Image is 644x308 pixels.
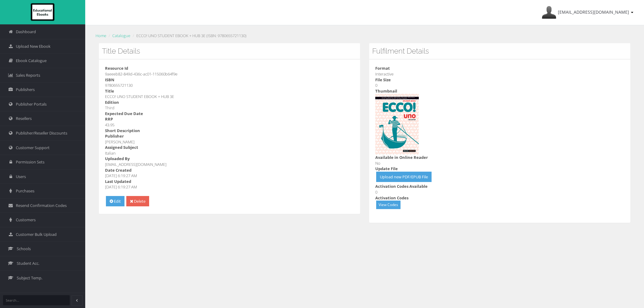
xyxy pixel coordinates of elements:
a: Home [96,33,106,38]
span: Purchases [16,188,34,194]
dt: Publisher [105,133,354,139]
dd: [DATE] 6:19:27 AM [105,184,354,190]
span: [EMAIL_ADDRESS][DOMAIN_NAME] [558,9,629,15]
span: Publishers [16,87,35,93]
dt: ISBN [105,77,354,83]
input: Search... [3,295,70,305]
span: Customer Support [16,145,50,151]
dt: File Size [375,77,624,83]
span: Schools [17,246,31,252]
span: Users [16,174,26,180]
dt: Format [375,65,624,71]
h3: Fulfilment Details [372,47,627,55]
dt: Thumbnail [375,88,624,94]
dt: Activation Codes [375,195,624,201]
span: Upload New Ebook [16,44,51,49]
dd: [PERSON_NAME] [105,139,354,145]
dd: 0 [375,82,624,88]
dt: Activation Codes Available [375,184,624,189]
dt: Last Updated [105,179,354,184]
dd: [DATE] 6:19:27 AM [105,173,354,179]
span: Subject Temp. [17,275,42,281]
span: Sales Reports [16,72,40,78]
dt: Edition [105,100,354,105]
dt: Available in Online Reader [375,155,624,160]
dd: 43.95 [105,122,354,128]
dt: Expected Due Date [105,111,354,117]
span: Publisher/Reseller Discounts [16,130,67,136]
dd: No [375,160,624,166]
li: ECCO! UNO STUDENT EBOOK + HUB 3E (ISBN: 9780655721130) [131,33,247,39]
span: Ebook Catalogue [16,58,47,64]
dd: [EMAIL_ADDRESS][DOMAIN_NAME] [105,162,354,167]
dd: Italian [105,150,354,156]
dd: Third [105,105,354,111]
dt: Date Created [105,167,354,173]
img: ECCO! UNO STUDENT EBOOK + HUB 3E [375,94,419,155]
a: Delete [126,196,149,207]
span: Resend Confirmation Codes [16,203,67,208]
a: Upload new PDF/EPUB File [376,172,432,182]
dd: Interactive [375,71,624,77]
span: Student Acc. [17,261,39,266]
span: Publisher Portals [16,101,47,107]
dd: 9780655721130 [105,82,354,88]
dt: Title [105,88,354,94]
span: Dashboard [16,29,36,35]
dd: 0 [375,189,624,195]
a: View Codes [376,201,401,209]
span: Customer Bulk Upload [16,232,57,237]
a: Catalogue [112,33,130,38]
span: Resellers [16,116,32,121]
dt: Uploaded By [105,156,354,162]
h3: Title Details [102,47,357,55]
img: Avatar [542,5,556,20]
span: Customers [16,217,36,223]
span: Permission Sets [16,159,44,165]
dt: Short Description [105,128,354,134]
dt: Update File [375,166,624,172]
dt: Assigned Subject [105,145,354,150]
dt: RRP [105,116,354,122]
a: Edit [106,196,124,207]
dd: ECCO! UNO STUDENT EBOOK + HUB 3E [105,94,354,100]
dd: 9aeeeb82-849d-436c-ac01-115060b64f9e [105,71,354,77]
dt: Resource Id [105,65,354,71]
